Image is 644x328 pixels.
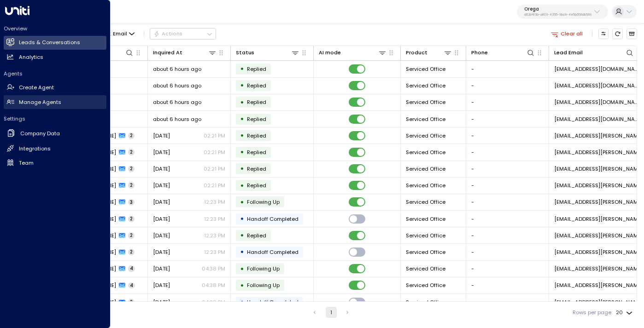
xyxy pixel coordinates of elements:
[19,53,43,61] h2: Analytics
[153,215,170,223] span: Sep 12, 2025
[466,244,549,260] td: -
[4,50,106,64] a: Analytics
[524,13,591,17] p: d62b4f3b-a803-4355-9bc8-4e5b658db589
[406,98,445,106] span: Serviced Office
[153,265,170,272] span: Sep 02, 2025
[406,265,445,272] span: Serviced Office
[19,84,54,92] h2: Create Agent
[406,232,445,239] span: Serviced Office
[319,48,341,57] div: AI mode
[240,213,244,225] div: •
[202,299,225,306] p: 04:38 PM
[236,48,254,57] div: Status
[128,149,135,155] span: 2
[247,115,266,123] span: Replied
[204,132,225,139] p: 02:21 PM
[471,48,488,57] div: Phone
[554,48,634,57] div: Lead Email
[204,182,225,189] p: 02:21 PM
[240,63,244,75] div: •
[4,95,106,109] a: Manage Agents
[548,29,586,39] button: Clear all
[406,198,445,206] span: Serviced Office
[524,6,591,12] p: Orega
[240,129,244,142] div: •
[85,29,138,39] span: Channel:
[554,149,643,156] span: denver.burke@fuelius.com
[554,198,643,206] span: denver.burke@fuelius.com
[326,307,337,318] button: page 1
[240,229,244,242] div: •
[128,299,135,305] span: 2
[202,265,225,272] p: 04:38 PM
[128,249,135,255] span: 2
[153,149,170,156] span: Sep 16, 2025
[406,65,445,73] span: Serviced Office
[240,296,244,308] div: •
[406,48,452,57] div: Product
[4,142,106,155] a: Integrations
[466,144,549,160] td: -
[240,279,244,292] div: •
[612,29,623,39] span: Refresh
[128,166,135,172] span: 2
[406,165,445,173] span: Serviced Office
[616,307,634,318] div: 20
[153,30,182,37] div: Actions
[153,282,170,289] span: Sep 02, 2025
[19,145,51,153] h2: Integrations
[128,282,135,289] span: 4
[466,127,549,144] td: -
[554,282,643,289] span: denver.burke@fuelius.com
[466,161,549,177] td: -
[466,277,549,293] td: -
[406,299,445,306] span: Serviced Office
[466,94,549,110] td: -
[153,82,201,89] span: about 6 hours ago
[554,98,643,106] span: asanghera121@hotmail.com
[153,65,201,73] span: about 6 hours ago
[240,146,244,158] div: •
[554,65,643,73] span: asanghera121@hotmail.com
[128,216,135,222] span: 2
[406,48,427,57] div: Product
[204,165,225,173] p: 02:21 PM
[204,198,225,206] p: 12:23 PM
[240,263,244,275] div: •
[153,115,201,123] span: about 6 hours ago
[247,132,266,139] span: Replied
[466,178,549,194] td: -
[153,232,170,239] span: Sep 12, 2025
[471,48,535,57] div: Phone
[240,113,244,125] div: •
[247,82,266,89] span: Replied
[466,261,549,277] td: -
[153,165,170,173] span: Sep 16, 2025
[204,232,225,239] p: 12:23 PM
[466,227,549,243] td: -
[150,28,216,39] button: Actions
[247,182,266,189] span: Replied
[406,215,445,223] span: Serviced Office
[466,111,549,127] td: -
[406,115,445,123] span: Serviced Office
[153,182,170,189] span: Sep 16, 2025
[153,98,201,106] span: about 6 hours ago
[20,130,60,138] h2: Company Data
[406,248,445,256] span: Serviced Office
[128,132,135,139] span: 2
[554,232,643,239] span: denver.burke@fuelius.com
[517,5,608,19] button: Oregad62b4f3b-a803-4355-9bc8-4e5b658db589
[153,248,170,256] span: Sep 12, 2025
[319,48,386,57] div: AI mode
[466,61,549,77] td: -
[406,149,445,156] span: Serviced Office
[554,265,643,272] span: denver.burke@fuelius.com
[204,149,225,156] p: 02:21 PM
[153,132,170,139] span: Sep 16, 2025
[466,211,549,227] td: -
[19,159,34,167] h2: Team
[406,132,445,139] span: Serviced Office
[128,182,135,189] span: 2
[466,194,549,210] td: -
